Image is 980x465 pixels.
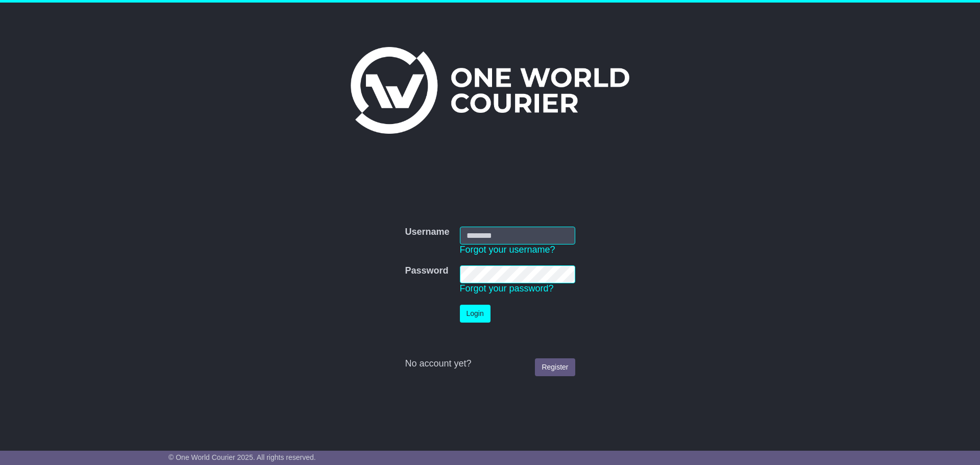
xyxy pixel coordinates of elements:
img: One World [351,47,629,134]
label: Username [405,227,449,238]
a: Register [535,358,575,376]
a: Forgot your password? [460,283,554,293]
a: Forgot your username? [460,244,555,255]
label: Password [405,265,448,277]
div: No account yet? [405,358,575,370]
button: Login [460,305,491,323]
span: © One World Courier 2025. All rights reserved. [168,453,316,461]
